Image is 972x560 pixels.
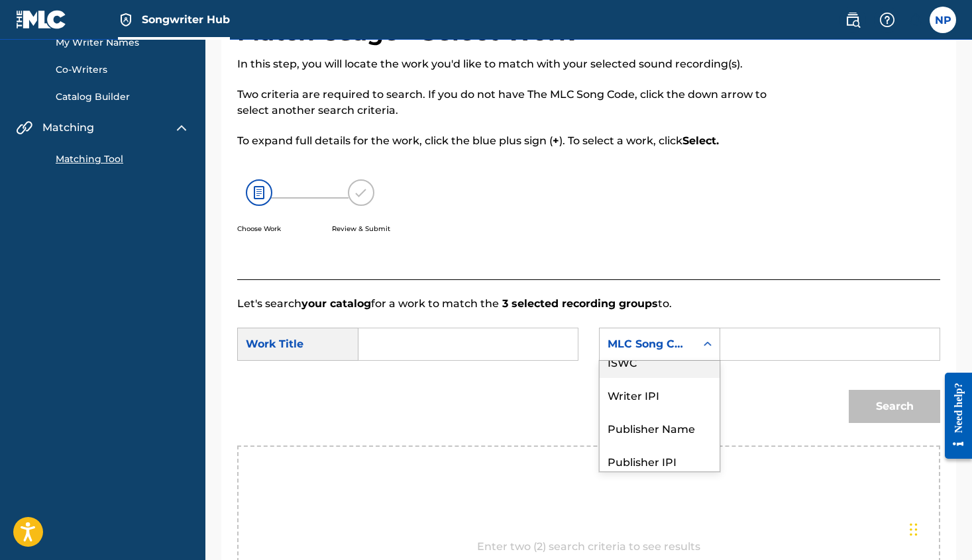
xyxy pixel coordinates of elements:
img: help [879,12,895,28]
form: Search Form [237,312,940,445]
div: Writer IPI [600,378,720,411]
a: Co-Writers [56,63,189,77]
p: To expand full details for the work, click the blue plus sign ( ). To select a work, click [237,133,779,149]
img: 173f8e8b57e69610e344.svg [348,179,374,206]
img: Matching [16,120,32,136]
div: Help [874,7,900,33]
iframe: Chat Widget [906,496,972,560]
a: My Writer Names [56,36,189,50]
span: Songwriter Hub [142,12,230,27]
div: User Menu [930,7,956,33]
img: search [845,12,861,28]
div: Notifications [908,13,922,26]
img: expand [174,120,189,136]
div: Publisher IPI [600,444,720,477]
span: Matching [42,120,94,136]
p: In this step, you will locate the work you'd like to match with your selected sound recording(s). [237,56,779,72]
strong: + [553,134,559,147]
p: Review & Submit [332,224,390,234]
a: Public Search [839,7,866,33]
strong: Select. [682,134,719,147]
strong: your catalog [301,297,371,310]
a: Catalog Builder [56,90,189,104]
p: Enter two (2) search criteria to see results [477,539,700,555]
img: MLC Logo [16,10,67,29]
img: 26af456c4569493f7445.svg [246,179,272,206]
div: ISWC [600,345,720,378]
strong: 3 selected recording groups [499,297,658,310]
p: Choose Work [237,224,281,234]
p: Two criteria are required to search. If you do not have The MLC Song Code, click the down arrow t... [237,87,779,118]
div: Drag [910,510,918,549]
img: Top Rightsholder [118,12,134,28]
iframe: Resource Center [935,362,972,469]
p: Let's search for a work to match the to. [237,296,940,312]
div: Publisher Name [600,411,720,444]
a: Matching Tool [56,152,189,166]
div: MLC Song Code [608,336,688,352]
